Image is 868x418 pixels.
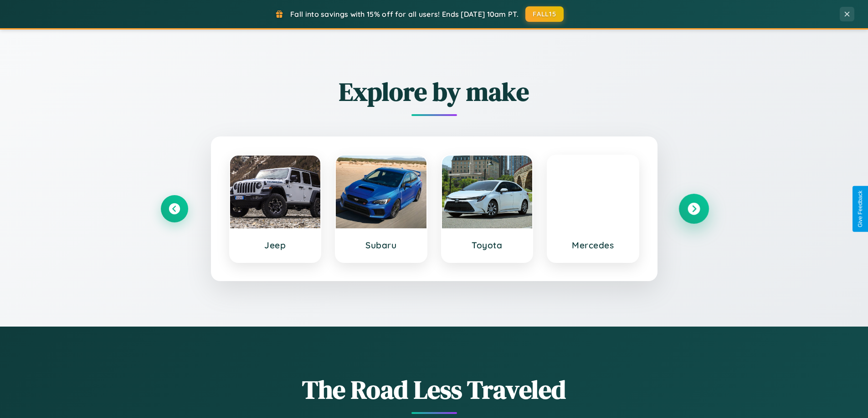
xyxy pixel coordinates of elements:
[345,240,417,251] h3: Subaru
[557,240,629,251] h3: Mercedes
[525,6,564,22] button: FALL15
[239,240,312,251] h3: Jeep
[161,74,708,109] h2: Explore by make
[290,10,519,19] span: Fall into savings with 15% off for all users! Ends [DATE] 10am PT.
[857,191,863,227] div: Give Feedback
[161,372,708,407] h1: The Road Less Traveled
[451,240,524,251] h3: Toyota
